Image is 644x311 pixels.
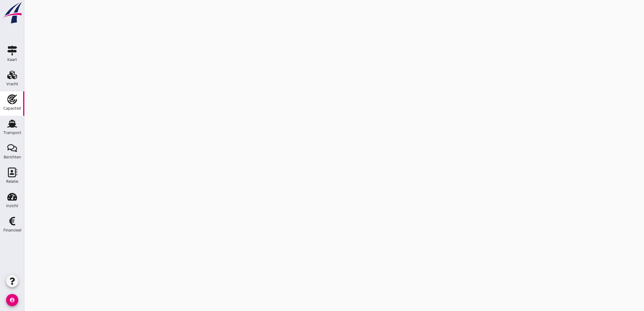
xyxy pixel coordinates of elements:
[6,294,18,306] i: account_circle
[6,179,18,183] div: Relatie
[3,228,21,232] div: Financieel
[6,82,18,86] div: Vracht
[6,204,18,208] div: Inzicht
[3,106,21,110] div: Capaciteit
[3,131,21,135] div: Transport
[4,155,21,159] div: Berichten
[1,2,23,24] img: logo-small.a267ee39.svg
[7,58,17,62] div: Kaart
